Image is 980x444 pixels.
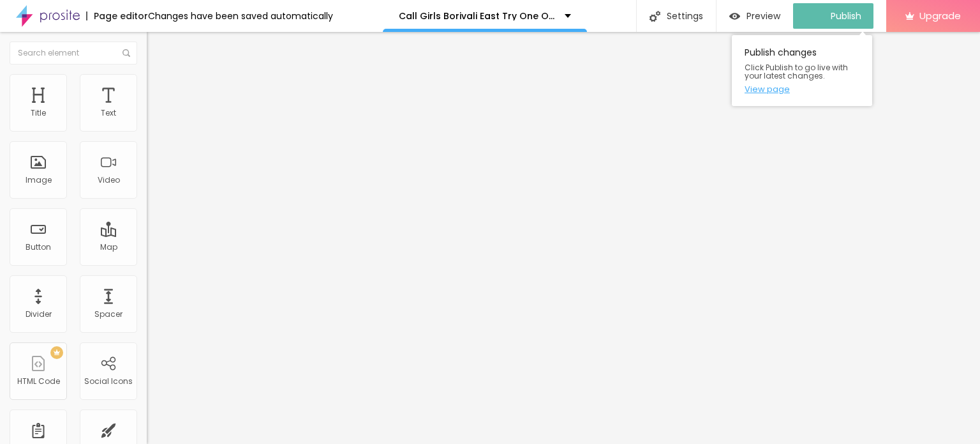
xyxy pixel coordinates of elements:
[100,243,117,252] div: Map
[831,11,861,21] span: Publish
[147,32,980,444] iframe: Editor
[732,35,872,106] div: Publish changes
[26,310,52,319] div: Divider
[94,310,122,319] div: Spacer
[399,11,555,20] p: Call Girls Borivali East Try One Of The our Best Russian Mumbai Escorts
[745,85,859,93] a: View page
[31,109,46,118] div: Title
[716,3,793,29] button: Preview
[26,176,52,185] div: Image
[98,176,120,185] div: Video
[26,243,51,252] div: Button
[746,11,780,21] span: Preview
[745,63,859,80] span: Click Publish to go live with your latest changes.
[101,109,116,118] div: Text
[84,377,133,386] div: Social Icons
[10,42,137,65] input: Search element
[17,377,60,386] div: HTML Code
[919,10,961,21] span: Upgrade
[86,11,148,20] div: Page editor
[793,3,873,29] button: Publish
[148,11,333,20] div: Changes have been saved automatically
[650,11,660,22] img: Icone
[729,11,740,22] img: view-1.svg
[122,49,130,57] img: Icone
